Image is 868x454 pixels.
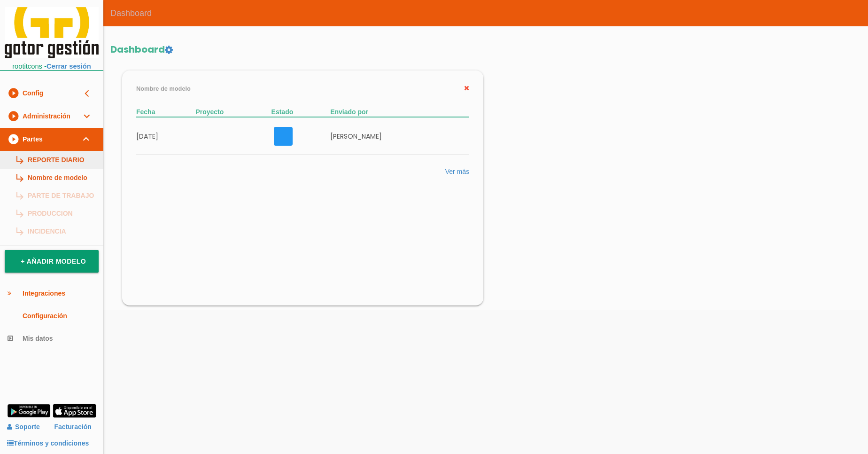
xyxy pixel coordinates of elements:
[8,128,19,150] i: play_circle_filled
[7,423,40,431] a: Soporte
[46,63,91,70] a: Cerrar sesión
[81,105,92,127] i: expand_more
[7,404,51,418] img: google-play.png
[15,204,24,222] i: subdirectory_arrow_right
[5,7,99,58] img: itcons-logo
[15,151,24,169] i: subdirectory_arrow_right
[136,85,191,93] label: Nombre de modelo
[330,107,469,117] th: Enviado por
[330,117,469,155] td: [PERSON_NAME]
[195,107,271,117] th: Proyecto
[15,187,24,204] i: subdirectory_arrow_right
[5,250,99,273] a: + Añadir modelo
[81,128,92,150] i: expand_more
[274,127,293,146] div: PENDIENTE DE COMPLETAR
[103,1,159,25] span: Dashboard
[136,107,195,117] th: Fecha
[53,404,96,418] img: app-store.png
[54,419,92,435] a: Facturación
[445,167,469,176] a: Ver más
[8,105,19,127] i: play_circle_filled
[271,107,331,117] th: Estado
[15,169,24,187] i: subdirectory_arrow_right
[8,82,19,104] i: play_circle_filled
[15,222,24,240] i: subdirectory_arrow_right
[136,117,195,155] td: [DATE]
[110,44,861,55] h2: Dashboard
[7,439,89,447] a: Términos y condiciones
